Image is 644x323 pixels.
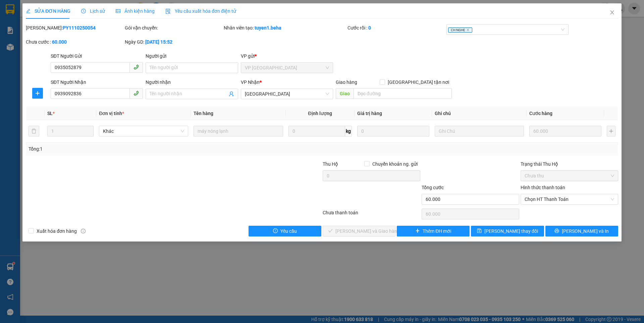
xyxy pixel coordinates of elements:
span: Giá trị hàng [357,111,382,116]
b: 0 [368,25,371,31]
span: Thêm ĐH mới [423,227,451,235]
span: Chọn HT Thanh Toán [525,194,614,204]
span: save [477,228,482,234]
span: plus [33,91,43,96]
span: clock-circle [81,9,86,13]
span: Chưa thu [525,171,614,181]
div: VP gửi [241,52,333,60]
span: Tên hàng [194,111,213,116]
span: Đơn vị tính [99,111,124,116]
span: Chuyển khoản ng. gửi [370,160,420,168]
button: plusThêm ĐH mới [397,226,470,236]
button: plus [32,88,43,99]
span: SỬA ĐƠN HÀNG [26,8,70,14]
b: [DATE] 15:52 [145,39,172,45]
th: Ghi chú [432,107,527,120]
input: Dọc đường [354,88,452,99]
button: save[PERSON_NAME] thay đổi [471,226,544,236]
img: icon [165,9,171,14]
span: edit [26,9,31,13]
span: picture [116,9,120,13]
input: Ghi Chú [435,126,524,137]
span: Khác [103,126,184,136]
div: [PERSON_NAME]: [26,24,123,32]
b: PY1110250054 [63,25,96,31]
span: VP Nhận [241,79,260,85]
div: Chưa cước : [26,38,123,46]
button: Close [603,3,622,22]
button: check[PERSON_NAME] và Giao hàng [323,226,395,236]
button: delete [29,126,39,137]
span: kg [345,126,352,137]
div: Người gửi [146,52,238,60]
div: Ngày GD: [125,38,222,46]
span: phone [133,91,139,96]
span: Cước hàng [529,111,552,116]
span: [GEOGRAPHIC_DATA] tận nơi [385,78,452,86]
span: [PERSON_NAME] thay đổi [484,227,538,235]
div: Chưa thanh toán [322,209,421,221]
span: Lịch sử [81,8,105,14]
span: [PERSON_NAME] và In [562,227,609,235]
span: Tổng cước [422,185,444,190]
span: close [466,28,470,32]
span: Ảnh kiện hàng [116,8,155,14]
span: ĐẮK LẮK [245,89,329,99]
span: close [609,10,615,15]
span: phone [133,64,139,70]
span: Định lượng [308,111,332,116]
span: user-add [229,91,234,97]
span: Yêu cầu [280,227,297,235]
span: exclamation-circle [273,228,278,234]
span: Yêu cầu xuất hóa đơn điện tử [165,8,236,14]
div: Nhân viên tạo: [224,24,346,32]
input: 0 [529,126,601,137]
div: Gói vận chuyển: [125,24,222,32]
span: Giao hàng [336,79,357,85]
input: VD: Bàn, Ghế [194,126,283,137]
div: SĐT Người Nhận [51,78,143,86]
span: Thu Hộ [323,161,338,167]
span: CH NGHE [448,28,472,33]
span: SL [47,111,53,116]
button: printer[PERSON_NAME] và In [545,226,618,236]
div: Người nhận [146,78,238,86]
label: Hình thức thanh toán [521,185,565,190]
input: 0 [357,126,429,137]
div: Trạng thái Thu Hộ [521,160,618,168]
span: VP PHÚ YÊN [245,63,329,73]
span: plus [415,228,420,234]
button: exclamation-circleYêu cầu [249,226,321,236]
span: Xuất hóa đơn hàng [34,227,79,235]
b: tuyen1.beha [255,25,281,31]
span: Giao [336,88,354,99]
button: plus [607,126,615,137]
div: SĐT Người Gửi [51,52,143,60]
span: info-circle [81,229,86,233]
div: Tổng: 1 [29,145,249,153]
b: 60.000 [52,39,67,45]
span: printer [554,228,559,234]
div: Cước rồi : [347,24,445,32]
